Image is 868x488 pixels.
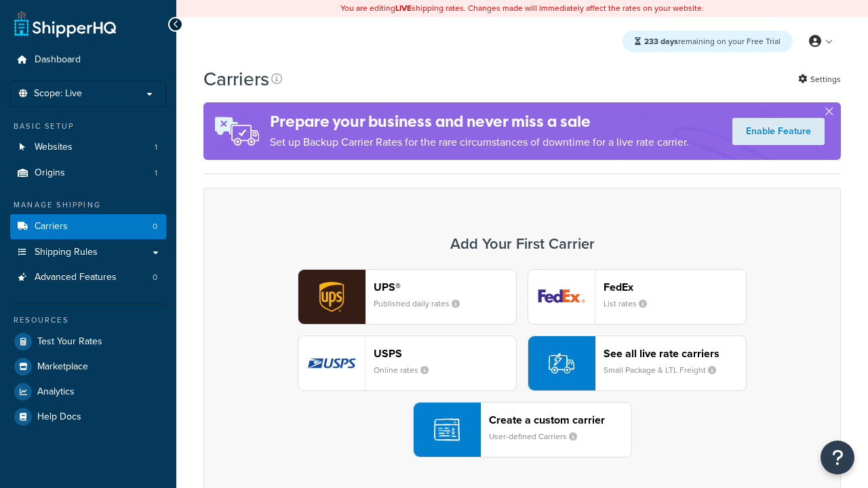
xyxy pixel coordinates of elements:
img: usps logo [298,336,365,390]
a: Enable Feature [732,118,825,145]
a: Marketplace [10,354,166,379]
span: 1 [155,167,157,179]
span: Test Your Rates [37,336,102,348]
small: User-defined Carriers [489,430,588,443]
span: Shipping Rules [35,247,98,258]
div: Basic Setup [10,121,166,132]
img: ups logo [298,270,365,324]
header: Create a custom carrier [489,413,631,426]
small: List rates [604,298,658,310]
button: fedEx logoFedExList rates [528,269,747,325]
h3: Add Your First Carrier [218,236,827,252]
li: Advanced Features [10,265,166,290]
h1: Carriers [203,66,269,92]
img: icon-carrier-liverate-becf4550.svg [549,350,574,376]
span: Carriers [35,221,68,232]
div: remaining on your Free Trial [623,30,793,52]
button: Open Resource Center [821,441,854,474]
a: Advanced Features 0 [10,265,166,290]
header: See all live rate carriers [604,347,746,360]
span: Analytics [37,386,75,398]
div: Manage Shipping [10,199,166,211]
header: FedEx [604,281,746,293]
span: Dashboard [35,54,81,66]
a: Shipping Rules [10,240,166,265]
a: Websites 1 [10,135,166,160]
span: Marketplace [37,361,88,373]
span: 0 [153,272,157,283]
small: Online rates [374,364,439,376]
li: Websites [10,135,166,160]
small: Small Package & LTL Freight [604,364,727,376]
p: Set up Backup Carrier Rates for the rare circumstances of downtime for a live rate carrier. [270,133,689,152]
a: Carriers 0 [10,214,166,239]
span: Advanced Features [35,272,117,283]
button: See all live rate carriersSmall Package & LTL Freight [528,335,747,391]
img: ad-rules-rateshop-fe6ec290ccb7230408bd80ed9643f0289d75e0ffd9eb532fc0e269fcd187b520.png [203,102,270,160]
img: icon-carrier-custom-c93b8a24.svg [434,417,460,443]
span: Websites [35,142,73,153]
a: Settings [798,70,841,89]
header: USPS [374,347,516,360]
span: Origins [35,167,65,179]
span: 1 [155,142,157,153]
button: usps logoUSPSOnline rates [298,335,517,391]
span: Scope: Live [34,88,82,100]
b: LIVE [395,2,412,14]
a: Origins 1 [10,161,166,186]
small: Published daily rates [374,298,471,310]
li: Origins [10,161,166,186]
header: UPS® [374,281,516,293]
a: Analytics [10,380,166,404]
a: Help Docs [10,405,166,429]
strong: 233 days [644,35,678,47]
span: Help Docs [37,411,81,423]
img: fedEx logo [528,270,595,324]
a: Test Your Rates [10,329,166,354]
span: 0 [153,221,157,232]
button: ups logoUPS®Published daily rates [298,269,517,325]
li: Carriers [10,214,166,239]
a: ShipperHQ Home [14,10,116,37]
a: Dashboard [10,47,166,73]
div: Resources [10,314,166,326]
button: Create a custom carrierUser-defined Carriers [413,402,632,457]
h4: Prepare your business and never miss a sale [270,110,689,133]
